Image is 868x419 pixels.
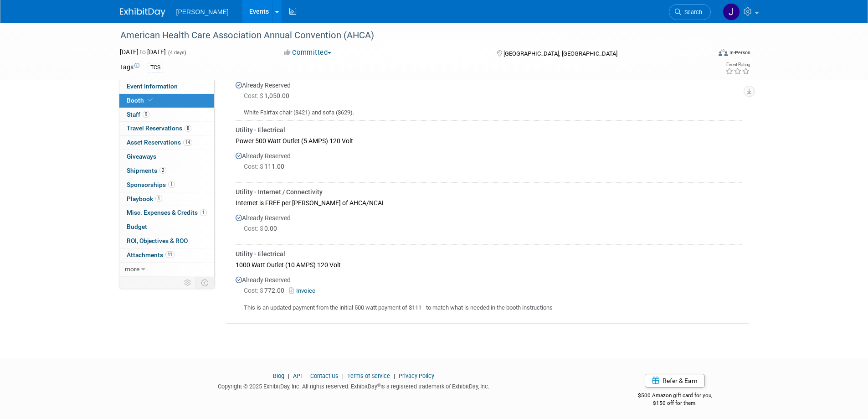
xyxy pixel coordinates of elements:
button: Committed [281,48,335,57]
span: Sponsorships [127,181,175,188]
div: Already Reserved [236,76,742,117]
td: Toggle Event Tabs [195,277,214,289]
a: Attachments11 [119,248,214,262]
div: $150 off for them. [601,399,749,407]
span: | [391,372,397,379]
span: 772.00 [244,287,288,294]
span: [PERSON_NAME] [176,8,229,16]
a: Staff9 [119,108,214,122]
a: Terms of Service [347,372,390,379]
span: Shipments [127,167,166,174]
span: Cost: $ [244,163,264,170]
span: more [125,265,139,273]
sup: ® [377,383,380,388]
div: $500 Amazon gift card for you, [601,386,749,407]
a: Event Information [119,80,214,93]
div: Utility - Electrical [236,125,742,134]
span: Travel Reservations [127,124,191,132]
div: American Health Care Association Annual Convention (AHCA) [117,27,697,44]
div: Already Reserved [236,147,742,179]
a: API [293,372,302,379]
span: Misc. Expenses & Credits [127,209,207,216]
span: 1,050.00 [244,92,293,99]
div: Copyright © 2025 ExhibitDay, Inc. All rights reserved. ExhibitDay is a registered trademark of Ex... [120,380,588,391]
a: Blog [273,372,284,379]
span: ROI, Objectives & ROO [127,237,188,244]
div: 1000 Watt Outlet (10 AMPS) 120 Volt [236,259,742,271]
div: Event Rating [725,62,750,67]
a: Privacy Policy [399,372,434,379]
span: 8 [185,125,191,132]
span: Playbook [127,195,162,202]
td: Tags [120,62,139,73]
a: Asset Reservations14 [119,136,214,150]
span: [DATE] [DATE] [120,48,166,56]
span: Attachments [127,251,175,259]
img: ExhibitDay [120,8,165,17]
div: White Fairfax chair ($421) and sofa ($629). [236,101,742,117]
div: Event Format [657,47,751,61]
span: | [340,372,346,379]
div: Power 500 Watt Outlet (5 AMPS) 120 Volt [236,134,742,147]
a: Misc. Expenses & Credits1 [119,206,214,220]
span: Cost: $ [244,92,264,99]
span: Booth [127,97,154,104]
a: ROI, Objectives & ROO [119,234,214,248]
div: This is an updated payment from the initial 500 watt payment of $111 - to match what is needed in... [236,296,742,312]
span: 9 [143,111,149,118]
div: Already Reserved [236,209,742,241]
span: | [303,372,309,379]
span: [GEOGRAPHIC_DATA], [GEOGRAPHIC_DATA] [503,50,617,57]
div: Utility - Electrical [236,249,742,259]
span: Budget [127,223,147,230]
a: Contact Us [310,372,339,379]
a: Invoice [289,287,319,294]
a: Travel Reservations8 [119,122,214,135]
span: 1 [155,195,162,202]
img: Josh Stuedeman [723,3,740,21]
span: Cost: $ [244,287,264,294]
a: Refer & Earn [645,374,705,388]
div: Internet is FREE per [PERSON_NAME] of AHCA/NCAL [236,197,742,209]
a: Search [669,4,711,20]
span: Staff [127,111,149,118]
a: Shipments2 [119,164,214,178]
div: TCS [148,63,163,72]
span: Event Information [127,83,178,90]
span: 0.00 [244,225,281,232]
i: Booth reservation complete [148,98,153,103]
span: 1 [200,209,207,216]
a: Giveaways [119,150,214,164]
span: 1 [168,181,175,188]
span: 14 [183,139,192,146]
a: Playbook1 [119,192,214,206]
div: Already Reserved [236,271,742,312]
td: Personalize Event Tab Strip [180,277,196,289]
span: 11 [165,251,175,258]
div: In-Person [729,49,750,56]
span: Asset Reservations [127,139,192,146]
span: Search [681,9,702,16]
span: 2 [159,167,166,174]
img: Format-Inperson.png [719,49,728,56]
span: | [286,372,292,379]
span: Cost: $ [244,225,264,232]
a: Budget [119,220,214,234]
span: (4 days) [167,50,186,56]
a: more [119,263,214,276]
span: to [139,48,147,56]
span: Giveaways [127,153,156,160]
a: Booth [119,94,214,108]
a: Sponsorships1 [119,178,214,192]
div: Utility - Internet / Connectivity [236,187,742,197]
span: 111.00 [244,163,288,170]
